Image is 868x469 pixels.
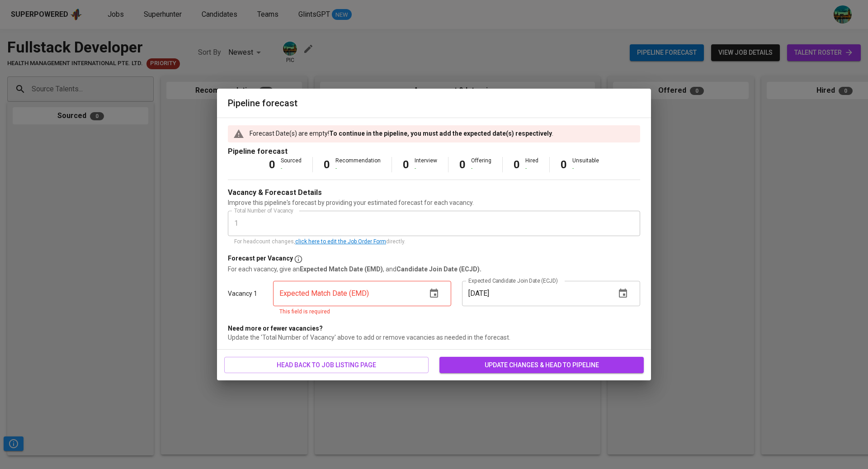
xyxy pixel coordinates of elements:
[228,187,322,198] p: Vacancy & Forecast Details
[231,360,421,371] span: head back to job listing page
[514,158,520,171] b: 0
[572,165,599,172] div: -
[471,165,491,172] div: -
[525,157,538,172] div: Hired
[224,357,429,374] button: head back to job listing page
[525,165,538,172] div: -
[415,165,437,172] div: -
[561,158,567,171] b: 0
[250,129,553,138] p: Forecast Date(s) are empty! .
[228,333,640,342] p: Update the 'Total Number of Vacancy' above to add or remove vacancies as needed in the forecast.
[228,289,257,298] p: Vacancy 1
[228,146,640,157] p: Pipeline forecast
[228,265,640,274] p: For each vacancy, give an , and
[300,265,383,273] b: Expected Match Date (EMD)
[396,265,481,273] b: Candidate Join Date (ECJD).
[279,308,445,317] p: This field is required
[335,165,381,172] div: -
[269,158,275,171] b: 0
[415,157,437,172] div: Interview
[335,157,381,172] div: Recommendation
[439,357,644,374] button: update changes & head to pipeline
[471,157,491,172] div: Offering
[329,130,552,137] b: To continue in the pipeline, you must add the expected date(s) respectively
[228,198,640,207] p: Improve this pipeline's forecast by providing your estimated forecast for each vacancy.
[228,324,640,333] p: Need more or fewer vacancies?
[295,238,386,245] a: click here to edit the Job Order Form
[459,158,466,171] b: 0
[572,157,599,172] div: Unsuitable
[228,96,640,110] h6: Pipeline forecast
[447,360,637,371] span: update changes & head to pipeline
[324,158,330,171] b: 0
[403,158,409,171] b: 0
[281,165,302,172] div: -
[281,157,302,172] div: Sourced
[234,237,634,246] p: For headcount changes, directly.
[228,254,293,265] p: Forecast per Vacancy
